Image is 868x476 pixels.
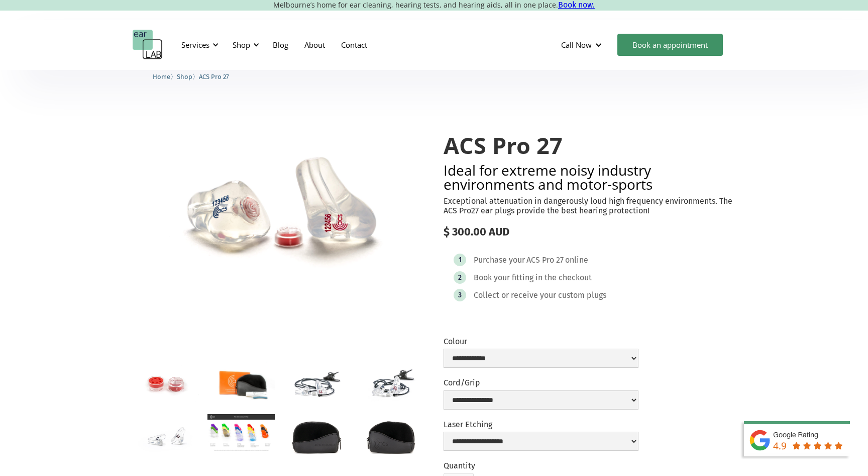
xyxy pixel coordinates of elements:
[133,30,163,60] a: home
[561,40,592,50] div: Call Now
[207,414,274,452] a: open lightbox
[233,40,250,50] div: Shop
[444,378,638,387] label: Cord/Grip
[474,255,525,265] div: Purchase your
[177,73,192,81] span: Shop
[474,273,592,283] div: Book your fitting in the checkout
[458,274,462,281] div: 2
[444,133,735,158] h1: ACS Pro 27
[153,71,170,81] a: Home
[444,196,735,215] p: Exceptional attenuation in dangerously loud high frequency environments. The ACS Pro27 ear plugs ...
[177,71,192,81] a: Shop
[617,34,723,56] a: Book an appointment
[565,255,588,265] div: online
[444,420,638,429] label: Laser Etching
[133,361,199,406] a: open lightbox
[227,30,262,60] div: Shop
[265,30,296,59] a: Blog
[526,255,564,265] div: ACS Pro 27
[358,361,424,406] a: open lightbox
[458,291,462,299] div: 3
[177,71,199,82] li: 〉
[474,290,606,300] div: Collect or receive your custom plugs
[181,40,209,50] div: Services
[444,163,735,191] h2: Ideal for extreme noisy industry environments and motor-sports
[133,113,424,313] img: ACS Pro 27
[459,256,462,264] div: 1
[133,113,424,313] a: open lightbox
[175,30,222,60] div: Services
[444,225,735,239] div: $ 300.00 AUD
[296,30,333,59] a: About
[133,414,199,458] a: open lightbox
[153,73,170,81] span: Home
[333,30,375,59] a: Contact
[444,461,475,470] label: Quantity
[207,361,274,406] a: open lightbox
[199,71,229,81] a: ACS Pro 27
[199,73,229,81] span: ACS Pro 27
[444,337,638,346] label: Colour
[358,414,424,458] a: open lightbox
[153,71,177,82] li: 〉
[283,414,350,458] a: open lightbox
[283,361,350,406] a: open lightbox
[553,30,612,60] div: Call Now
